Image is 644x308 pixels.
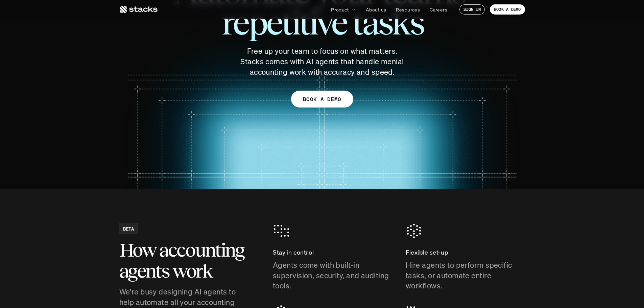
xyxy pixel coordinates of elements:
[494,7,521,12] p: BOOK A DEMO
[366,6,386,13] p: About us
[331,6,349,13] p: Product
[396,6,420,13] p: Resources
[426,3,451,16] a: Careers
[406,260,525,291] p: Hire agents to perform specific tasks, or automate entire workflows.
[123,225,134,232] h2: BETA
[392,3,424,16] a: Resources
[362,3,390,16] a: About us
[273,260,392,291] p: Agents come with built-in supervision, security, and auditing tools.
[430,6,447,13] p: Careers
[119,240,245,281] h2: How accounting agents work
[80,129,110,134] a: Privacy Policy
[238,46,407,77] p: Free up your team to focus on what matters. Stacks comes with AI agents that handle menial accoun...
[291,91,353,108] a: BOOK A DEMO
[406,247,525,257] p: Flexible set-up
[303,94,341,104] p: BOOK A DEMO
[490,4,525,15] a: BOOK A DEMO
[459,4,485,15] a: SIGN IN
[463,7,481,12] p: SIGN IN
[273,247,392,257] p: Stay in control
